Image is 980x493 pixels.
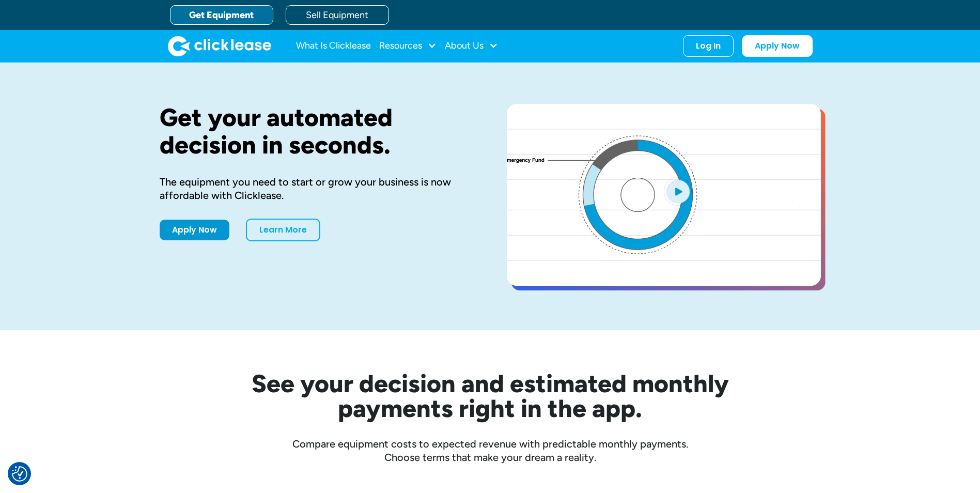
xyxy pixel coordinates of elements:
a: Get Equipment [170,5,273,25]
img: Blue play button logo on a light blue circular background [664,177,692,206]
a: Apply Now [742,35,813,57]
img: Revisit consent button [12,466,27,482]
a: What Is Clicklease [296,36,371,56]
div: Log In [696,41,721,51]
a: Apply Now [160,220,229,240]
a: open lightbox [507,104,821,286]
h1: Get your automated decision in seconds. [160,104,474,159]
img: Clicklease logo [168,36,271,56]
a: Learn More [246,219,320,241]
a: Sell Equipment [286,5,389,25]
button: Consent Preferences [12,466,27,482]
div: The equipment you need to start or grow your business is now affordable with Clicklease. [160,175,474,202]
div: Compare equipment costs to expected revenue with predictable monthly payments. Choose terms that ... [160,437,821,464]
div: Resources [379,36,437,56]
h2: See your decision and estimated monthly payments right in the app. [201,371,780,421]
a: home [168,36,271,56]
div: About Us [445,36,498,56]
